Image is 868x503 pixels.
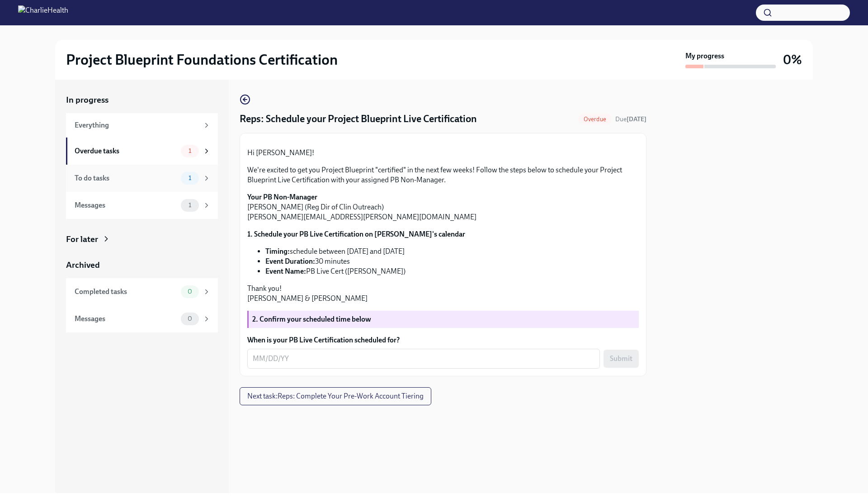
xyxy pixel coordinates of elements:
a: Messages0 [66,305,218,332]
li: 30 minutes [265,256,639,266]
a: Completed tasks0 [66,278,218,305]
span: 1 [183,147,197,154]
span: 0 [182,288,198,295]
p: We're excited to get you Project Blueprint "certified" in the next few weeks! Follow the steps be... [247,165,639,185]
div: Overdue tasks [75,146,177,156]
p: Thank you! [PERSON_NAME] & [PERSON_NAME] [247,284,639,304]
div: To do tasks [75,173,177,183]
img: CharlieHealth [18,5,68,20]
a: Overdue tasks1 [66,138,218,165]
div: Everything [75,120,199,130]
span: 1 [183,175,197,181]
strong: [DATE] [627,115,646,123]
p: [PERSON_NAME] (Reg Dir of Clin Outreach) [PERSON_NAME][EMAIL_ADDRESS][PERSON_NAME][DOMAIN_NAME] [247,192,639,222]
span: Next task : Reps: Complete Your Pre-Work Account Tiering [247,392,424,401]
strong: Timing: [265,247,290,256]
label: When is your PB Live Certification scheduled for? [247,335,639,345]
a: Archived [66,259,218,271]
li: schedule between [DATE] and [DATE] [265,247,639,256]
strong: 2. Confirm your scheduled time below [252,315,371,323]
a: To do tasks1 [66,165,218,192]
span: September 3rd, 2025 12:00 [615,115,646,123]
strong: Your PB Non-Manager [247,193,317,201]
h4: Reps: Schedule your Project Blueprint Live Certification [240,112,477,126]
a: For later [66,233,218,245]
span: Overdue [578,116,612,123]
p: Hi [PERSON_NAME]! [247,148,639,158]
a: Messages1 [66,192,218,219]
strong: 1. Schedule your PB Live Certification on [PERSON_NAME]'s calendar [247,230,465,238]
strong: Event Name: [265,267,306,275]
li: PB Live Cert ([PERSON_NAME]) [265,266,639,276]
a: Everything [66,113,218,138]
strong: My progress [685,51,724,61]
strong: Event Duration: [265,257,315,266]
h2: Project Blueprint Foundations Certification [66,51,338,69]
div: Messages [75,314,177,324]
h3: 0% [783,52,802,68]
button: Next task:Reps: Complete Your Pre-Work Account Tiering [240,387,431,405]
a: In progress [66,94,218,106]
span: 0 [182,315,198,322]
div: Messages [75,200,177,210]
div: For later [66,233,98,245]
span: Due [615,115,646,123]
span: 1 [183,202,197,209]
div: Completed tasks [75,287,177,297]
